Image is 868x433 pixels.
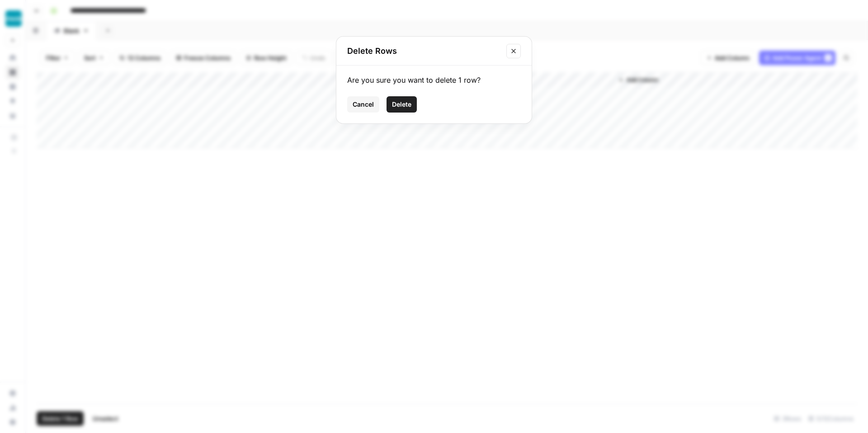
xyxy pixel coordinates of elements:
[506,44,521,58] button: Close modal
[353,100,374,109] span: Cancel
[392,100,411,109] span: Delete
[347,75,521,85] div: Are you sure you want to delete 1 row?
[347,96,379,113] button: Cancel
[387,96,417,113] button: Delete
[347,45,501,57] h2: Delete Rows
